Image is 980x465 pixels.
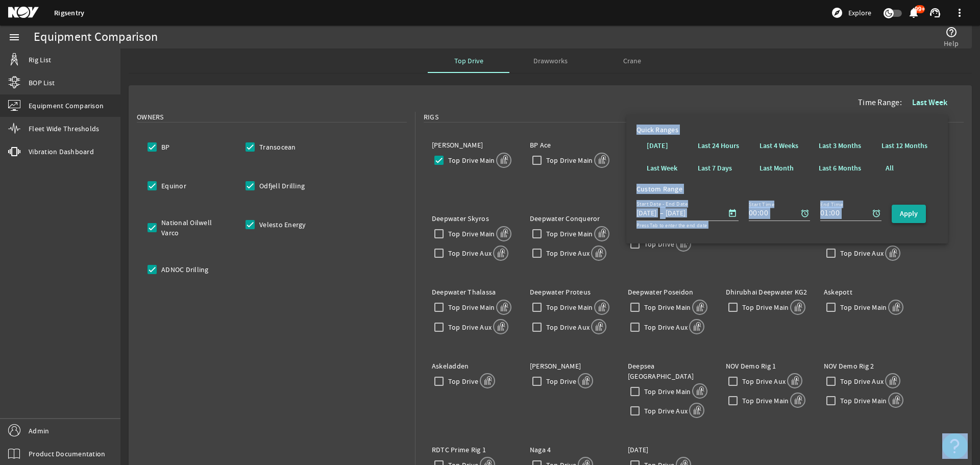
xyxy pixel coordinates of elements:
label: Top Drive Main [740,396,789,406]
label: Deepwater Thalassa [432,287,496,297]
b: Last Week [912,97,947,108]
label: Askepott [824,287,852,297]
span: Custom Range [636,184,682,193]
span: Explore [848,8,871,18]
mat-hint: Press Tab to enter the end date [636,221,707,229]
button: Last Week [904,93,955,112]
button: Last 3 Months [811,137,869,155]
span: Equipment Comparison [29,101,104,111]
label: RDTC Prime Rig 1 [432,445,486,454]
input: Start Date [636,207,658,219]
a: Rigsentry [54,8,84,18]
b: All [886,163,894,174]
b: Apply [900,209,918,218]
label: NOV Demo Rig 1 [726,361,776,371]
button: Last Week [639,159,685,178]
label: BP Ace [530,140,551,150]
label: [PERSON_NAME] [432,140,483,150]
label: Velesto Energy [257,219,306,230]
button: All [873,159,906,178]
b: Last Week [647,163,677,174]
label: Dhirubhai Deepwater KG2 [726,287,807,297]
label: Top Drive Main [740,302,789,312]
label: Equinor [159,181,186,191]
label: Top Drive Main [544,229,593,239]
mat-label: End Time [820,201,843,208]
mat-icon: help_outline [945,26,958,38]
label: Top Drive Aux [642,322,688,332]
span: BOP List [29,78,55,88]
label: Top Drive [446,376,478,386]
button: Apply [892,205,926,223]
button: Last 4 Weeks [751,137,806,155]
label: Deepsea [GEOGRAPHIC_DATA] [628,361,694,381]
span: Fleet Wide Thresholds [29,124,99,134]
b: Last Month [759,163,794,174]
button: Last Month [751,159,802,178]
mat-label: Start Date - End Date [636,200,688,207]
label: Top Drive Aux [446,322,492,332]
b: Last 6 Months [819,163,861,174]
label: Naga 4 [530,445,551,454]
label: Top Drive Main [446,229,495,239]
label: Transocean [257,142,296,152]
mat-icon: support_agent [929,7,941,19]
b: [DATE] [647,141,668,151]
label: Top Drive Main [446,155,495,165]
span: Product Documentation [29,449,105,459]
label: ADNOC Drilling [159,264,209,275]
b: Last 4 Weeks [759,141,798,151]
mat-icon: notifications [908,7,920,19]
span: Owners [137,112,164,122]
label: Top Drive Aux [838,376,884,386]
label: Top Drive Aux [642,406,688,416]
mat-icon: vibration [8,145,20,158]
label: Top Drive Aux [838,248,884,258]
button: Last 6 Months [811,159,869,178]
span: – [660,207,664,219]
label: NOV Demo Rig 2 [824,361,874,371]
b: Last 12 Months [881,141,927,151]
label: [PERSON_NAME] [530,361,581,371]
label: Top Drive Aux [446,248,492,258]
span: Help [944,38,959,48]
mat-icon: alarm [872,209,881,218]
button: more_vert [947,1,972,25]
button: Open Resource Center [942,433,968,459]
div: Equipment Comparison [34,32,158,42]
button: Last 7 Days [690,159,740,178]
label: Top Drive Main [446,302,495,312]
label: BP [159,142,170,152]
label: Top Drive Main [544,302,593,312]
label: Deepwater Proteus [530,287,591,297]
label: Deepwater Skyros [432,214,489,223]
span: Crane [623,57,641,64]
label: [DATE] [628,445,649,454]
span: Rigs [424,112,438,122]
mat-icon: explore [831,7,843,19]
span: Quick Ranges [636,125,678,134]
mat-icon: menu [8,31,20,43]
label: Top Drive [642,239,674,249]
b: Last 24 Hours [698,141,739,151]
span: Vibration Dashboard [29,146,94,157]
label: Top Drive Main [544,155,593,165]
button: 99+ [908,8,919,18]
label: Top Drive Main [642,302,691,312]
label: Askeladden [432,361,469,371]
button: Explore [827,5,875,21]
button: Open calendar [726,207,739,219]
label: Deepwater Conqueror [530,214,600,223]
label: Odfjell Drilling [257,181,305,191]
span: Top Drive [454,57,483,64]
label: Top Drive Aux [544,248,590,258]
label: Top Drive Main [838,302,887,312]
div: Time Range: [858,93,964,112]
button: [DATE] [639,137,676,155]
span: Rig List [29,55,51,65]
label: Top Drive Main [838,396,887,406]
mat-icon: alarm [800,209,810,218]
span: Admin [29,426,49,436]
label: Top Drive Main [642,386,691,397]
b: Last 7 Days [698,163,732,174]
